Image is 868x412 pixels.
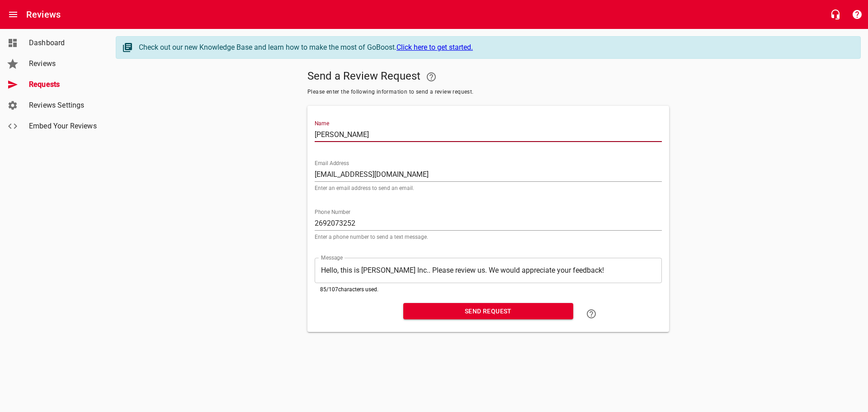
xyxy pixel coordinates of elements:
[139,42,851,53] div: Check out our new Knowledge Base and learn how to make the most of GoBoost.
[29,79,98,90] span: Requests
[315,234,662,240] p: Enter a phone number to send a text message.
[315,185,662,191] p: Enter an email address to send an email.
[315,121,329,126] label: Name
[580,303,602,325] a: Learn how to "Send a Review Request"
[321,266,656,275] textarea: Hello, this is [PERSON_NAME] Inc.. Please review us. We would appreciate your feedback!
[29,100,98,111] span: Reviews Settings
[315,209,350,215] label: Phone Number
[396,43,473,52] a: Click here to get started.
[307,66,669,88] h5: Send a Review Request
[846,4,868,25] button: Support Portal
[320,286,378,293] span: 85 / 107 characters used.
[825,4,846,25] button: Live Chat
[26,7,61,22] h6: Reviews
[29,38,98,48] span: Dashboard
[29,58,98,69] span: Reviews
[29,121,98,132] span: Embed Your Reviews
[420,66,442,88] a: Your Google or Facebook account must be connected to "Send a Review Request"
[2,4,24,25] button: Open drawer
[403,303,573,320] button: Send Request
[410,306,566,317] span: Send Request
[307,88,669,97] span: Please enter the following information to send a review request.
[315,161,349,166] label: Email Address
